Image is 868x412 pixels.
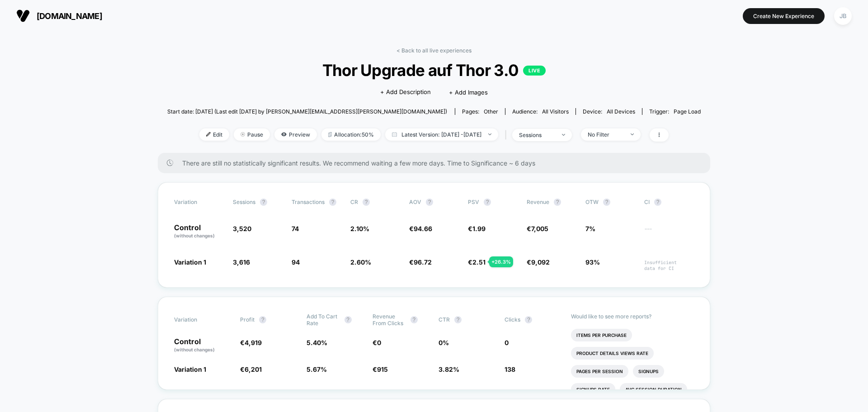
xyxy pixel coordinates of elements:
[674,108,701,115] span: Page Load
[245,365,262,373] span: 6,201
[240,365,262,373] span: €
[472,258,486,266] span: 2.51
[373,365,388,373] span: €
[505,316,520,323] span: Clicks
[607,108,635,115] span: all devices
[292,199,325,205] span: Transactions
[233,258,250,266] span: 3,616
[527,199,549,205] span: Revenue
[489,256,513,267] div: + 26.3 %
[373,339,381,346] span: €
[385,128,498,141] span: Latest Version: [DATE] - [DATE]
[174,224,224,239] p: Control
[831,7,854,25] button: JB
[307,365,327,373] span: 5.67 %
[233,225,251,232] span: 3,520
[321,128,381,141] span: Allocation: 50%
[454,316,462,323] button: ?
[392,132,397,137] img: calendar
[234,128,270,141] span: Pause
[654,199,661,206] button: ?
[525,316,532,323] button: ?
[240,339,262,346] span: €
[542,108,569,115] span: All Visitors
[174,199,224,206] span: Variation
[585,225,595,232] span: 7%
[292,258,300,266] span: 94
[350,225,369,232] span: 2.10 %
[174,313,224,327] span: Variation
[644,199,694,206] span: CI
[344,316,352,323] button: ?
[174,258,206,266] span: Variation 1
[571,383,615,396] li: Signups Rate
[468,199,479,205] span: PSV
[468,258,486,266] span: €
[505,365,515,373] span: 138
[743,8,825,24] button: Create New Experience
[241,132,245,137] img: end
[409,258,432,266] span: €
[468,225,486,232] span: €
[233,199,255,205] span: Sessions
[519,132,555,138] div: sessions
[603,199,610,206] button: ?
[414,258,432,266] span: 96.72
[488,133,491,135] img: end
[377,339,381,346] span: 0
[16,9,30,23] img: Visually logo
[274,128,317,141] span: Preview
[350,199,358,205] span: CR
[37,11,102,21] span: [DOMAIN_NAME]
[531,258,550,266] span: 9,092
[410,316,418,323] button: ?
[631,133,634,135] img: end
[414,225,432,232] span: 94.66
[373,313,406,327] span: Revenue From Clicks
[576,108,642,115] span: Device:
[439,316,450,323] span: CTR
[409,199,421,205] span: AOV
[462,108,498,115] div: Pages:
[199,128,229,141] span: Edit
[377,365,388,373] span: 915
[644,260,694,271] span: Insufficient data for CI
[182,159,692,167] span: There are still no statistically significant results. We recommend waiting a few more days . Time...
[174,365,206,373] span: Variation 1
[174,233,215,238] span: (without changes)
[562,134,565,136] img: end
[585,199,635,206] span: OTW
[531,225,548,232] span: 7,005
[585,258,600,266] span: 93%
[363,199,370,206] button: ?
[307,339,327,346] span: 5.40 %
[206,132,211,137] img: edit
[396,47,472,54] a: < Back to all live experiences
[350,258,371,266] span: 2.60 %
[484,199,491,206] button: ?
[644,226,694,239] span: ---
[329,199,336,206] button: ?
[620,383,687,396] li: Avg Session Duration
[245,339,262,346] span: 4,919
[523,66,546,76] p: LIVE
[259,316,266,323] button: ?
[834,7,852,25] div: JB
[571,347,654,360] li: Product Details Views Rate
[174,338,231,353] p: Control
[380,88,431,97] span: + Add Description
[649,108,701,115] div: Trigger:
[505,339,509,346] span: 0
[571,365,628,378] li: Pages Per Session
[571,329,632,341] li: Items Per Purchase
[240,316,255,323] span: Profit
[484,108,498,115] span: other
[14,9,105,23] button: [DOMAIN_NAME]
[527,225,548,232] span: €
[409,225,432,232] span: €
[571,313,694,320] p: Would like to see more reports?
[426,199,433,206] button: ?
[512,108,569,115] div: Audience:
[588,131,624,138] div: No Filter
[439,339,449,346] span: 0 %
